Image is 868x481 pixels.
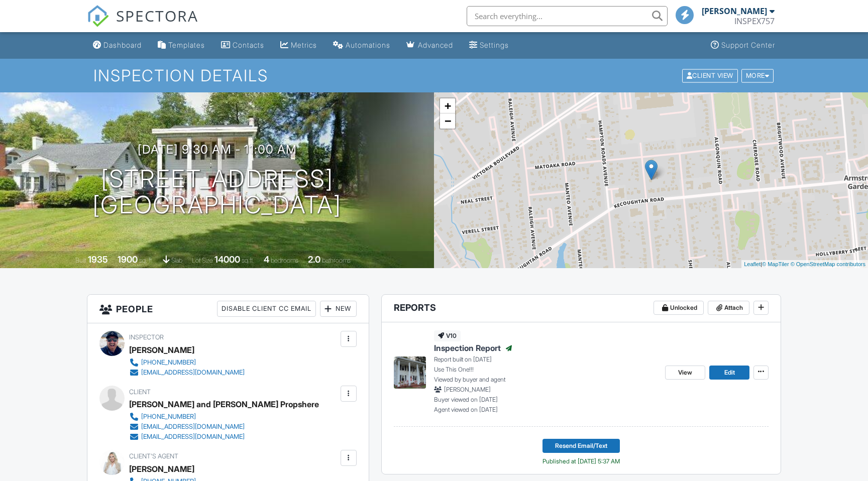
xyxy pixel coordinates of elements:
span: sq.ft. [242,257,254,264]
input: Search everything... [467,6,668,26]
h3: [DATE] 9:30 am - 11:00 am [138,143,297,156]
a: Contacts [217,36,268,55]
div: [PERSON_NAME] [129,342,194,357]
a: © MapTiler [762,261,789,267]
h3: People [87,295,369,323]
span: SPECTORA [116,5,198,26]
img: The Best Home Inspection Software - Spectora [87,5,109,27]
div: [PERSON_NAME] [702,6,767,16]
a: Advanced [402,36,457,55]
div: 2.0 [308,254,320,265]
a: Leaflet [744,261,761,267]
span: Client [129,388,151,396]
span: Client's Agent [129,452,178,460]
a: [EMAIL_ADDRESS][DOMAIN_NAME] [129,422,311,432]
div: | [741,260,868,269]
a: [PERSON_NAME] [129,461,194,476]
div: [PERSON_NAME] and [PERSON_NAME] Propshere [129,397,319,412]
h1: Inspection Details [93,67,775,84]
a: © OpenStreetMap contributors [791,261,865,267]
a: Metrics [276,36,321,55]
div: Support Center [721,41,775,49]
span: sq. ft. [139,257,153,264]
div: 1900 [118,254,138,265]
a: Client View [681,71,740,79]
a: [EMAIL_ADDRESS][DOMAIN_NAME] [129,432,311,442]
span: bedrooms [271,257,298,264]
a: [EMAIL_ADDRESS][DOMAIN_NAME] [129,368,245,378]
a: Settings [465,36,513,55]
div: New [320,301,357,317]
a: Zoom in [440,98,455,113]
div: Automations [346,41,390,49]
span: Inspector [129,333,164,341]
a: SPECTORA [87,14,198,35]
div: 4 [264,254,269,265]
div: [PHONE_NUMBER] [141,358,196,367]
div: [EMAIL_ADDRESS][DOMAIN_NAME] [141,369,245,377]
div: [EMAIL_ADDRESS][DOMAIN_NAME] [141,423,245,431]
a: Templates [154,36,209,55]
div: Dashboard [103,41,142,49]
a: [PHONE_NUMBER] [129,357,245,368]
div: Advanced [418,41,453,49]
div: Templates [168,41,205,49]
div: [EMAIL_ADDRESS][DOMAIN_NAME] [141,433,245,441]
span: Built [75,257,86,264]
div: Disable Client CC Email [217,301,316,317]
div: [PHONE_NUMBER] [141,413,196,421]
div: Metrics [291,41,317,49]
div: 1935 [88,254,108,265]
a: [PHONE_NUMBER] [129,412,311,422]
div: INSPEX757 [734,16,775,26]
a: Support Center [707,36,779,55]
a: Dashboard [89,36,146,55]
a: Zoom out [440,113,455,129]
span: slab [171,257,182,264]
div: Contacts [233,41,264,49]
div: Settings [480,41,509,49]
div: Client View [682,69,738,82]
a: Automations (Basic) [329,36,394,55]
div: More [741,69,774,82]
span: Lot Size [192,257,213,264]
h1: [STREET_ADDRESS] [GEOGRAPHIC_DATA] [92,166,342,219]
span: bathrooms [322,257,351,264]
div: 14000 [214,254,240,265]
